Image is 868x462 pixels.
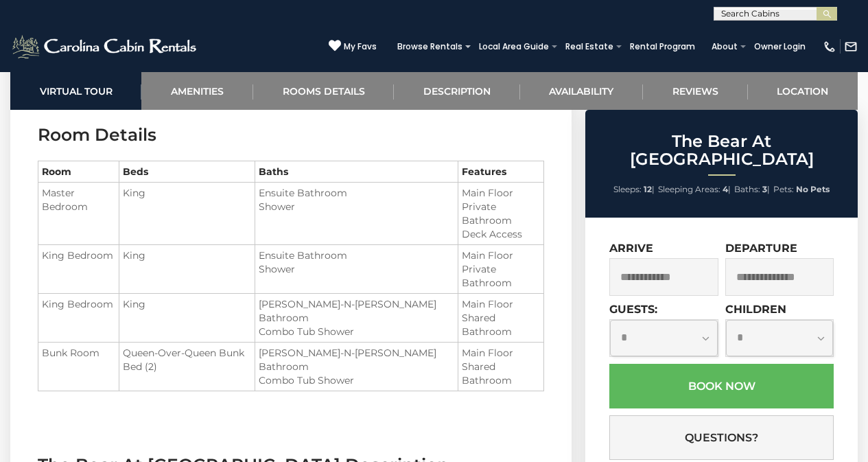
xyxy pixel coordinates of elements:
[613,181,655,198] li: |
[259,297,454,325] li: [PERSON_NAME]-N-[PERSON_NAME] Bathroom
[141,72,253,110] a: Amenities
[559,37,620,56] a: Real Estate
[38,245,119,294] td: King Bedroom
[259,186,454,200] li: Ensuite Bathroom
[259,346,454,373] li: [PERSON_NAME]-N-[PERSON_NAME] Bathroom
[462,311,540,338] li: Shared Bathroom
[520,72,643,110] a: Availability
[38,183,119,245] td: Master Bedroom
[705,37,744,56] a: About
[259,200,454,213] li: Shower
[725,242,797,255] label: Departure
[329,39,377,54] a: My Favs
[762,184,767,194] strong: 3
[823,40,836,54] img: phone-regular-white.png
[259,373,454,387] li: Combo Tub Shower
[658,184,720,194] span: Sleeping Areas:
[658,181,731,198] li: |
[589,132,854,169] h2: The Bear At [GEOGRAPHIC_DATA]
[462,249,540,262] li: Main Floor
[609,303,657,316] label: Guests:
[255,161,458,183] th: Baths
[734,181,770,198] li: |
[119,161,255,183] th: Beds
[734,184,760,194] span: Baths:
[747,37,812,56] a: Owner Login
[123,347,244,373] span: Queen-Over-Queen Bunk Bed (2)
[462,227,540,241] li: Deck Access
[609,242,653,255] label: Arrive
[38,343,119,391] td: Bunk Room
[613,184,642,194] span: Sleeps:
[462,186,540,200] li: Main Floor
[38,161,119,183] th: Room
[796,184,830,194] strong: No Pets
[472,37,556,56] a: Local Area Guide
[458,161,544,183] th: Features
[394,72,519,110] a: Description
[390,37,469,56] a: Browse Rentals
[344,41,377,53] span: My Favs
[259,249,454,262] li: Ensuite Bathroom
[38,294,119,343] td: King Bedroom
[10,33,200,60] img: White-1-2.png
[462,360,540,387] li: Shared Bathroom
[725,303,786,316] label: Children
[844,40,858,54] img: mail-regular-white.png
[259,325,454,338] li: Combo Tub Shower
[643,72,747,110] a: Reviews
[723,184,728,194] strong: 4
[462,200,540,227] li: Private Bathroom
[462,297,540,311] li: Main Floor
[462,346,540,360] li: Main Floor
[609,364,834,408] button: Book Now
[609,415,834,460] button: Questions?
[123,249,145,262] span: King
[259,262,454,276] li: Shower
[623,37,702,56] a: Rental Program
[748,72,858,110] a: Location
[10,72,141,110] a: Virtual Tour
[123,187,145,199] span: King
[462,262,540,290] li: Private Bathroom
[253,72,394,110] a: Rooms Details
[123,298,145,310] span: King
[644,184,652,194] strong: 12
[38,123,544,147] h3: Room Details
[773,184,794,194] span: Pets:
